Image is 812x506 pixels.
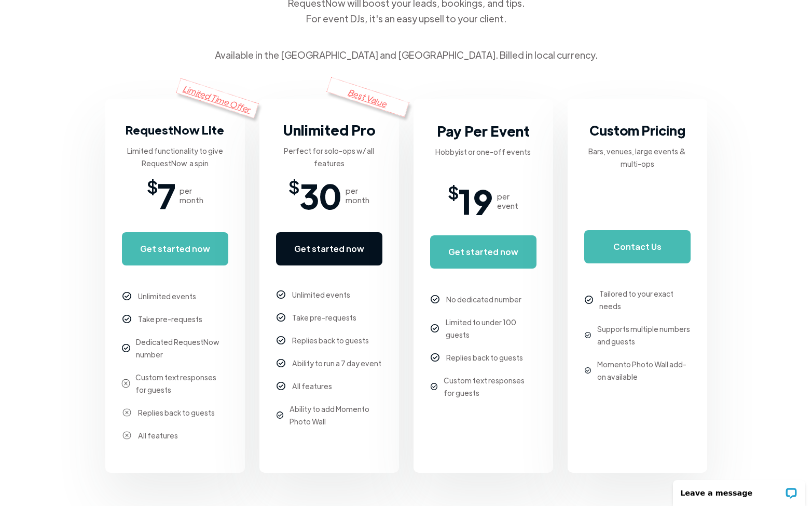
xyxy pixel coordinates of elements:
div: per month [180,186,203,205]
div: Unlimited events [138,290,196,302]
div: Momento Photo Wall add-on available [597,358,691,383]
strong: Custom Pricing [589,122,685,139]
img: checkmark [277,359,285,368]
div: Best Value [326,77,409,117]
img: checkmark [277,336,285,345]
img: checkmark [122,408,131,417]
div: Replies back to guests [138,406,215,419]
img: checkmark [277,411,283,418]
div: Supports multiple numbers and guests [597,323,691,348]
iframe: LiveChat chat widget [666,473,812,506]
img: checkmark [431,324,439,332]
a: Get started now [122,232,228,265]
div: Unlimited events [292,288,350,301]
a: Get started now [430,235,536,269]
div: Hobbyist or one-off events [435,145,531,158]
img: checkmark [431,383,437,390]
div: per event [497,192,518,210]
div: Limited functionality to give RequestNow a spin [122,144,228,169]
span: 7 [158,180,175,211]
div: Replies back to guests [292,334,369,347]
div: No dedicated number [446,293,521,305]
div: Custom text responses for guests [444,374,536,399]
div: Limited Time Offer [176,78,259,118]
span: $ [448,185,459,198]
div: Available in the [GEOGRAPHIC_DATA] and [GEOGRAPHIC_DATA]. Billed in local currency. [215,47,598,63]
span: $ [147,180,158,192]
div: Bars, venues, large events & multi-ops [584,145,691,170]
div: Custom text responses for guests [135,371,228,396]
div: per month [346,186,369,205]
div: All features [292,380,332,392]
strong: Pay Per Event [437,122,530,140]
a: Contact Us [584,230,691,263]
img: checkmark [277,290,285,299]
div: Ability to run a 7 day event [292,357,381,369]
div: Replies back to guests [446,351,523,364]
span: $ [288,180,299,192]
img: checkmark [585,332,591,338]
div: Limited to under 100 guests [446,316,536,341]
h3: RequestNow Lite [126,119,224,140]
img: checkmark [277,382,285,391]
div: All features [138,429,178,442]
img: checkmark [277,313,285,322]
div: Dedicated RequestNow number [136,336,228,361]
div: Take pre-requests [292,311,356,324]
img: checkmark [122,431,131,440]
img: checkmark [431,295,439,304]
img: checkmark [431,353,439,362]
div: Perfect for solo-ops w/ all features [276,144,382,169]
img: checkmark [122,344,130,352]
img: checkmark [121,379,130,388]
a: Get started now [276,232,382,265]
div: Take pre-requests [138,313,202,325]
h3: Unlimited Pro [283,119,376,140]
img: checkmark [585,367,591,374]
span: 19 [459,185,493,217]
div: Ability to add Momento Photo Wall [290,403,382,428]
img: checkmark [122,292,131,301]
div: Tailored to your exact needs [599,287,690,312]
img: checkmark [122,315,131,324]
img: checkmark [585,296,593,304]
span: 30 [299,180,341,211]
